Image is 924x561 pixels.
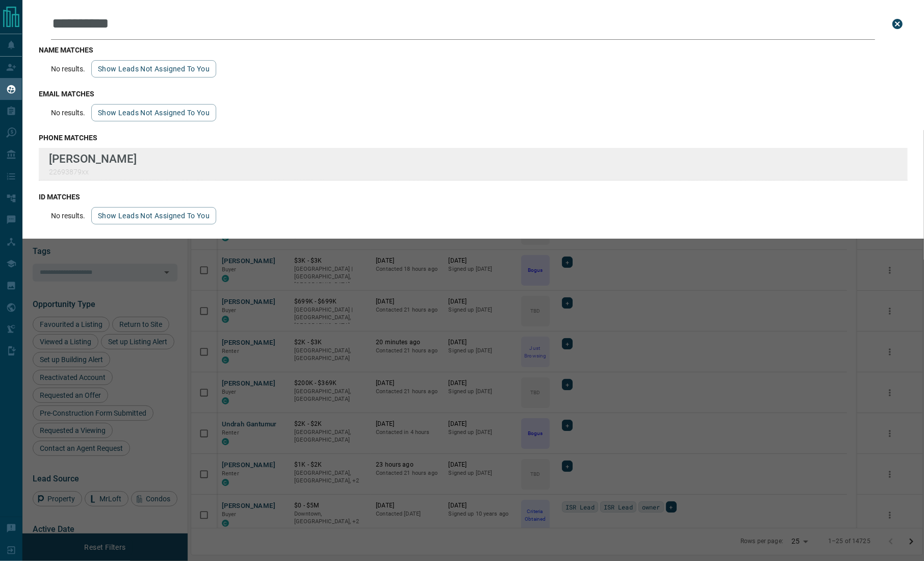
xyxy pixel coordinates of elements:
[887,14,908,34] button: close search bar
[49,168,137,176] p: 22693879xx
[91,104,216,121] button: show leads not assigned to you
[51,109,85,117] p: No results.
[91,207,216,224] button: show leads not assigned to you
[39,46,908,54] h3: name matches
[51,212,85,220] p: No results.
[49,152,137,165] p: [PERSON_NAME]
[39,90,908,98] h3: email matches
[91,60,216,78] button: show leads not assigned to you
[39,134,908,142] h3: phone matches
[51,65,85,73] p: No results.
[39,193,908,201] h3: id matches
